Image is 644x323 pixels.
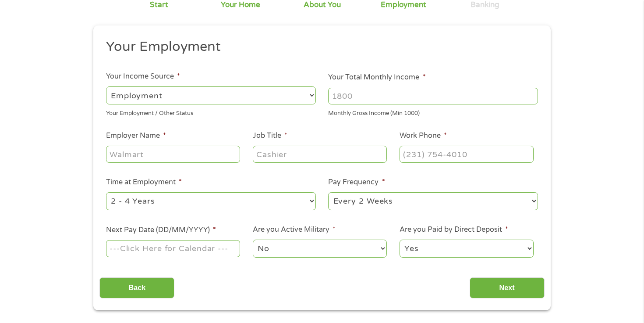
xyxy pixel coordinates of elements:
[400,146,534,162] input: (231) 754-4010
[106,131,166,140] label: Employer Name
[400,225,508,234] label: Are you Paid by Direct Deposit
[253,146,387,162] input: Cashier
[106,240,240,257] input: ---Click Here for Calendar ---
[470,277,545,299] input: Next
[328,106,538,118] div: Monthly Gross Income (Min 1000)
[328,88,538,104] input: 1800
[106,178,182,187] label: Time at Employment
[253,225,336,234] label: Are you Active Military
[328,178,385,187] label: Pay Frequency
[106,38,532,56] h2: Your Employment
[400,131,447,140] label: Work Phone
[106,226,216,235] label: Next Pay Date (DD/MM/YYYY)
[106,72,180,81] label: Your Income Source
[99,277,174,299] input: Back
[328,73,425,82] label: Your Total Monthly Income
[106,146,240,162] input: Walmart
[253,131,287,140] label: Job Title
[106,106,316,118] div: Your Employment / Other Status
